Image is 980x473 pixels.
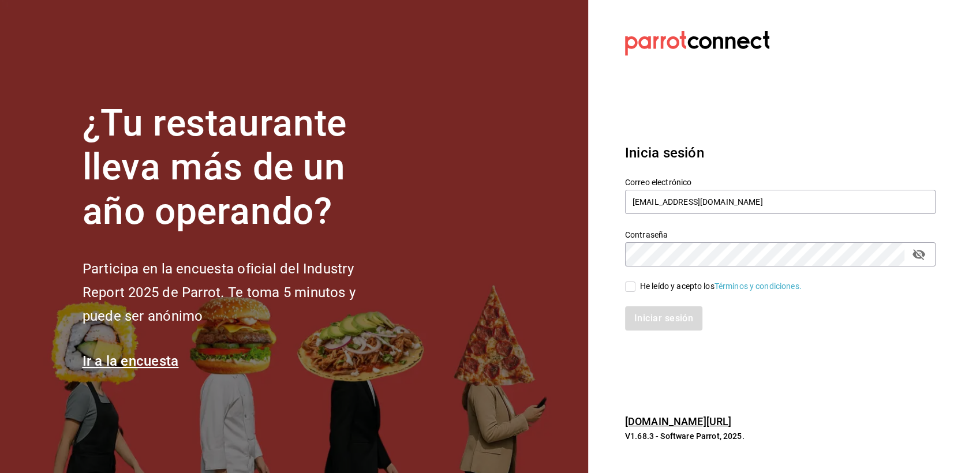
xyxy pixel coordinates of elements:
a: [DOMAIN_NAME][URL] [625,415,731,427]
a: Ir a la encuesta [83,353,179,369]
label: Contraseña [625,230,936,238]
h2: Participa en la encuesta oficial del Industry Report 2025 de Parrot. Te toma 5 minutos y puede se... [83,257,394,328]
input: Ingresa tu correo electrónico [625,190,936,214]
p: V1.68.3 - Software Parrot, 2025. [625,430,936,442]
a: Términos y condiciones. [715,281,802,291]
h1: ¿Tu restaurante lleva más de un año operando? [83,102,394,234]
div: He leído y acepto los [640,280,802,292]
label: Correo electrónico [625,178,936,186]
button: Campo de contraseña [909,245,929,264]
h3: Inicia sesión [625,142,936,163]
